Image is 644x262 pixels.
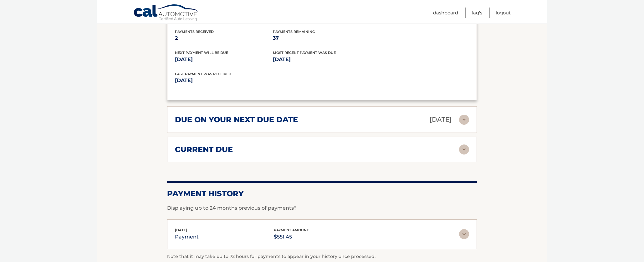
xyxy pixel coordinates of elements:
[175,50,228,55] span: Next Payment will be due
[175,76,322,85] p: [DATE]
[274,233,309,241] p: $551.45
[273,55,371,64] p: [DATE]
[472,8,482,18] a: FAQ's
[459,144,469,155] img: accordion-rest.svg
[459,229,469,239] img: accordion-rest.svg
[167,189,477,198] h2: Payment History
[274,228,309,232] span: payment amount
[175,233,199,241] p: payment
[167,253,477,260] p: Note that it may take up to 72 hours for payments to appear in your history once processed.
[167,204,477,212] p: Displaying up to 24 months previous of payments*.
[133,4,199,22] a: Cal Automotive
[430,114,452,125] p: [DATE]
[175,72,231,76] span: Last Payment was received
[496,8,511,18] a: Logout
[175,29,214,34] span: Payments Received
[175,145,233,154] h2: current due
[175,228,187,232] span: [DATE]
[273,34,371,43] p: 37
[433,8,458,18] a: Dashboard
[175,55,273,64] p: [DATE]
[273,29,315,34] span: Payments Remaining
[175,34,273,43] p: 2
[459,115,469,125] img: accordion-rest.svg
[175,115,298,124] h2: due on your next due date
[273,50,336,55] span: Most Recent Payment Was Due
